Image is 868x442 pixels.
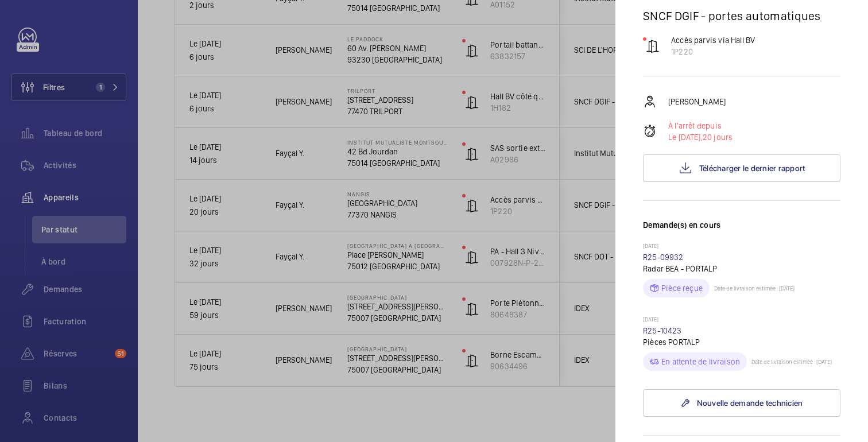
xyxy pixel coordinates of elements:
font: Radar BEA - PORTALP [643,264,717,273]
font: [PERSON_NAME] [668,97,726,106]
a: R25-10423 [643,326,682,335]
font: [DATE] [643,316,658,323]
font: [DATE] [643,242,658,249]
font: Date de livraison estimée : [DATE] [714,285,795,292]
font: À l'arrêt depuis [668,121,722,130]
font: Nouvelle demande technicien [697,398,803,408]
a: R25-09932 [643,253,684,262]
font: SNCF DGIF - portes automatiques [643,9,821,23]
img: automatic_door.svg [646,39,660,53]
font: Accès parvis via Hall BV [671,36,755,45]
font: Demande(s) en cours [643,220,721,230]
font: Le [DATE], [668,133,703,142]
font: Pièce reçue [661,284,703,293]
font: Télécharger le dernier rapport [699,164,805,173]
font: Date de livraison estimée : [DATE] [751,358,832,365]
font: Pièces PORTALP [643,338,700,347]
a: Nouvelle demande technicien [643,389,840,417]
font: 20 jours [703,133,733,142]
font: 1P220 [671,47,693,56]
button: Télécharger le dernier rapport [643,154,840,182]
font: En attente de livraison [661,357,740,366]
